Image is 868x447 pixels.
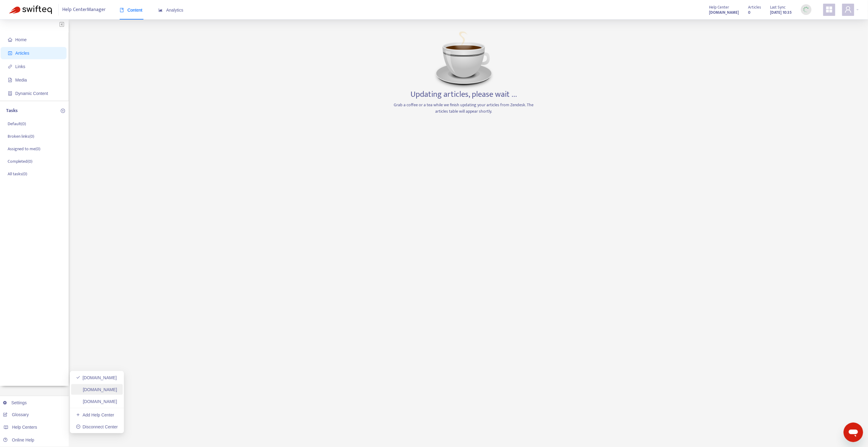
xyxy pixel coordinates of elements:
strong: 0 [748,9,750,16]
a: Glossary [3,412,29,417]
h3: Updating articles, please wait ... [410,90,517,100]
a: [DOMAIN_NAME] [76,399,117,404]
span: Content [120,8,143,13]
img: Swifteq [9,5,52,14]
p: Default ( 0 ) [8,121,26,127]
span: plus-circle [61,109,65,113]
p: All tasks ( 0 ) [8,171,27,177]
a: Add Help Center [76,412,114,417]
span: Help Centers [12,425,37,430]
span: Last Sync [770,4,786,11]
span: book [120,8,124,12]
span: area-chart [158,8,163,12]
a: [DOMAIN_NAME] [76,375,117,380]
span: link [8,64,12,69]
span: Links [15,64,25,69]
p: Grab a coffee or a tea while we finish updating your articles from Zendesk. The articles table wi... [392,102,536,114]
span: Help Center [709,4,729,11]
p: Tasks [6,107,18,114]
strong: [DATE] 10:35 [770,9,792,16]
p: Broken links ( 0 ) [8,133,34,140]
span: user [844,6,852,13]
p: Assigned to me ( 0 ) [8,146,40,152]
a: [DOMAIN_NAME] [76,387,117,392]
span: Media [15,78,27,82]
span: Home [15,37,27,42]
span: Help Center Manager [63,4,106,16]
span: Analytics [158,8,183,13]
span: account-book [8,51,12,55]
span: file-image [8,78,12,82]
img: sync_loading.0b5143dde30e3a21642e.gif [802,6,810,13]
a: Settings [3,400,27,405]
span: Articles [15,51,29,56]
iframe: Button to launch messaging window [844,423,863,442]
span: Articles [748,4,761,11]
span: container [8,91,12,96]
p: Completed ( 0 ) [8,158,32,165]
img: Coffee image [433,29,494,90]
a: Disconnect Center [76,424,118,429]
a: [DOMAIN_NAME] [709,9,739,16]
span: home [8,38,12,42]
a: Online Help [3,438,34,442]
span: Dynamic Content [15,91,48,96]
span: appstore [826,6,833,13]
